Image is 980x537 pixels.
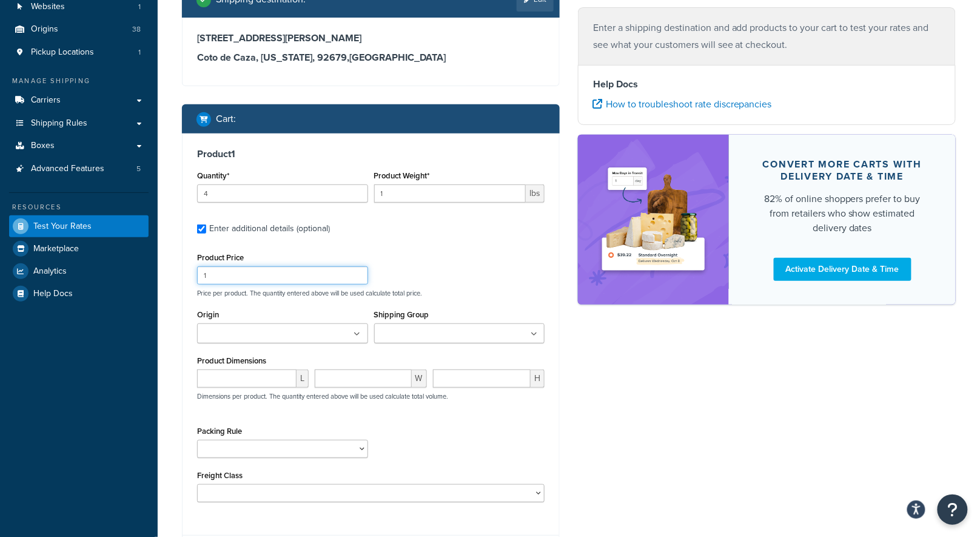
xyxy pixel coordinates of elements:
[596,153,711,286] img: feature-image-ddt-36eae7f7280da8017bfb280eaccd9c446f90b1fe08728e4019434db127062ab4.png
[9,158,149,180] li: Advanced Features
[374,310,429,319] label: Shipping Group
[136,164,141,174] span: 5
[938,495,968,525] button: Open Resource Center
[9,112,149,135] a: Shipping Rules
[138,47,141,58] span: 1
[31,47,94,58] span: Pickup Locations
[31,164,104,174] span: Advanced Features
[132,24,141,35] span: 38
[526,184,545,203] span: lbs
[9,283,149,305] a: Help Docs
[138,2,141,12] span: 1
[194,289,548,297] p: Price per product. The quantity entered above will be used calculate total price.
[197,171,229,180] label: Quantity*
[197,471,243,480] label: Freight Class
[194,392,448,400] p: Dimensions per product. The quantity entered above will be used calculate total volume.
[9,41,149,64] a: Pickup Locations1
[297,370,309,388] span: L
[31,118,87,129] span: Shipping Rules
[197,356,266,365] label: Product Dimensions
[33,221,92,232] span: Test Your Rates
[9,260,149,282] a: Analytics
[9,215,149,237] a: Test Your Rates
[374,171,430,180] label: Product Weight*
[33,289,73,299] span: Help Docs
[31,141,55,151] span: Boxes
[9,89,149,112] a: Carriers
[9,135,149,157] a: Boxes
[774,258,911,281] a: Activate Delivery Date & Time
[531,370,545,388] span: H
[33,244,79,254] span: Marketplace
[197,253,244,262] label: Product Price
[209,220,330,237] div: Enter additional details (optional)
[197,427,242,436] label: Packing Rule
[758,158,927,183] div: Convert more carts with delivery date & time
[758,192,927,235] div: 82% of online shoppers prefer to buy from retailers who show estimated delivery dates
[197,148,545,160] h3: Product 1
[31,24,58,35] span: Origins
[197,225,206,234] input: Enter additional details (optional)
[31,95,61,106] span: Carriers
[593,19,941,53] p: Enter a shipping destination and add products to your cart to test your rates and see what your c...
[593,77,941,92] h4: Help Docs
[9,202,149,212] div: Resources
[216,113,236,124] h2: Cart :
[197,310,219,319] label: Origin
[9,238,149,260] a: Marketplace
[374,184,526,203] input: 0.00
[197,32,545,44] h3: [STREET_ADDRESS][PERSON_NAME]
[9,76,149,86] div: Manage Shipping
[33,266,67,277] span: Analytics
[593,97,772,111] a: How to troubleshoot rate discrepancies
[9,18,149,41] a: Origins38
[31,2,65,12] span: Websites
[197,184,368,203] input: 0.0
[9,18,149,41] li: Origins
[9,158,149,180] a: Advanced Features5
[197,52,545,64] h3: Coto de Caza, [US_STATE], 92679 , [GEOGRAPHIC_DATA]
[9,41,149,64] li: Pickup Locations
[412,370,427,388] span: W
